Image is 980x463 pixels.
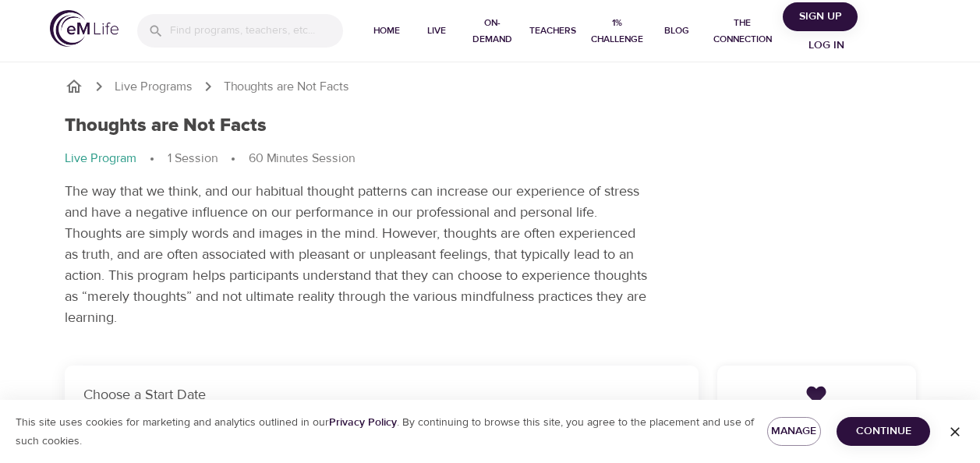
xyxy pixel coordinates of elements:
[368,23,405,39] span: Home
[789,31,864,60] button: Log in
[224,78,349,96] p: Thoughts are Not Facts
[783,2,858,31] button: Sign Up
[589,15,646,48] span: 1% Challenge
[780,422,809,441] span: Manage
[329,415,397,429] a: Privacy Policy
[65,150,916,168] nav: breadcrumb
[168,150,218,168] p: 1 Session
[50,10,119,47] img: logo
[795,36,858,55] span: Log in
[65,150,136,168] p: Live Program
[65,181,649,328] p: The way that we think, and our habitual thought patterns can increase our experience of stress an...
[789,7,851,27] span: Sign Up
[529,23,576,39] span: Teachers
[65,115,267,137] h1: Thoughts are Not Facts
[837,417,930,446] button: Continue
[767,417,822,446] button: Manage
[658,23,695,39] span: Blog
[849,422,918,441] span: Continue
[708,15,777,48] span: The Connection
[249,150,355,168] p: 60 Minutes Session
[170,14,343,48] input: Find programs, teachers, etc...
[65,77,916,96] nav: breadcrumb
[83,384,680,405] p: Choose a Start Date
[468,15,517,48] span: On-Demand
[418,23,455,39] span: Live
[115,78,193,96] a: Live Programs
